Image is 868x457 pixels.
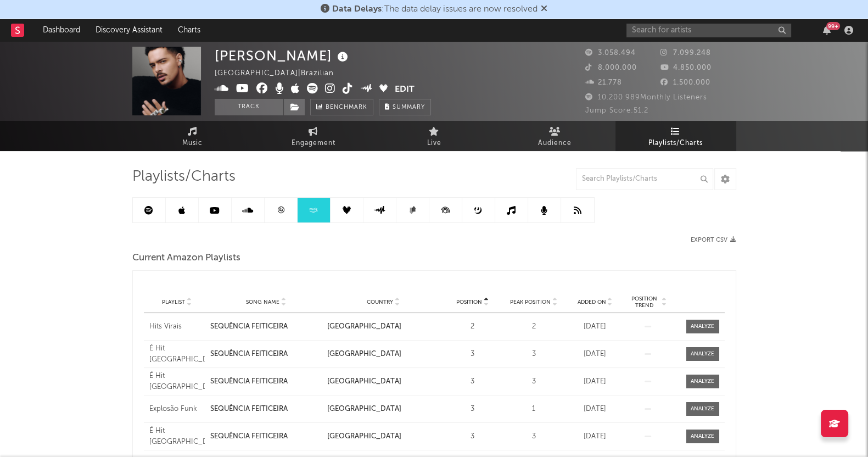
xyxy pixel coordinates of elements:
[149,426,205,447] a: É Hit [GEOGRAPHIC_DATA]
[541,5,547,14] span: Dismiss
[445,321,501,332] div: 2
[648,137,703,150] span: Playlists/Charts
[506,321,562,332] div: 2
[445,404,501,415] div: 3
[132,121,253,151] a: Music
[210,349,322,360] a: SEQUÊNCIA FEITICEIRA
[215,99,283,115] button: Track
[88,19,170,41] a: Discovery Assistant
[379,99,431,115] button: Summary
[585,79,622,86] span: 21.778
[567,321,623,332] div: [DATE]
[585,94,707,101] span: 10.200.989 Monthly Listeners
[149,343,205,365] a: É Hit [GEOGRAPHIC_DATA]
[578,299,606,305] span: Added On
[506,349,562,360] div: 3
[567,431,623,442] div: [DATE]
[660,49,711,57] span: 7.099.248
[585,64,637,71] span: 8.000.000
[210,431,322,442] a: SEQUÊNCIA FEITICEIRA
[210,376,322,387] a: SEQUÊNCIA FEITICEIRA
[149,371,205,392] a: É Hit [GEOGRAPHIC_DATA]
[292,137,335,150] span: Engagement
[567,376,623,387] div: [DATE]
[327,431,439,442] div: [GEOGRAPHIC_DATA]
[585,49,636,57] span: 3.058.494
[567,349,623,360] div: [DATE]
[393,104,425,110] span: Summary
[327,376,439,387] div: [GEOGRAPHIC_DATA]
[327,349,439,360] div: [GEOGRAPHIC_DATA]
[538,137,572,150] span: Audience
[215,67,346,80] div: [GEOGRAPHIC_DATA] | Brazilian
[506,404,562,415] div: 1
[615,121,736,151] a: Playlists/Charts
[629,296,660,309] span: Position Trend
[210,321,322,332] a: SEQUÊNCIA FEITICEIRA
[626,24,791,37] input: Search for artists
[445,431,501,442] div: 3
[132,170,236,183] span: Playlists/Charts
[445,349,501,360] div: 3
[567,404,623,415] div: [DATE]
[367,299,393,305] span: Country
[506,431,562,442] div: 3
[445,376,501,387] div: 3
[395,83,415,97] button: Edit
[253,121,374,151] a: Engagement
[35,19,88,41] a: Dashboard
[510,299,551,305] span: Peak Position
[427,137,441,150] span: Live
[660,79,710,86] span: 1.500.000
[691,237,736,243] button: Export CSV
[374,121,495,151] a: Live
[332,5,382,14] span: Data Delays
[132,252,240,265] span: Current Amazon Playlists
[823,26,831,35] button: 99+
[826,22,840,30] div: 99 +
[215,47,351,65] div: [PERSON_NAME]
[660,64,712,71] span: 4.850.000
[149,404,205,415] a: Explosão Funk
[162,299,185,305] span: Playlist
[246,299,279,305] span: Song Name
[310,99,373,115] a: Benchmark
[506,376,562,387] div: 3
[456,299,482,305] span: Position
[495,121,615,151] a: Audience
[327,404,439,415] div: [GEOGRAPHIC_DATA]
[327,321,439,332] div: [GEOGRAPHIC_DATA]
[170,19,208,41] a: Charts
[576,168,713,190] input: Search Playlists/Charts
[149,321,205,332] a: Hits Virais
[326,101,367,114] span: Benchmark
[585,107,648,114] span: Jump Score: 51.2
[210,404,322,415] a: SEQUÊNCIA FEITICEIRA
[182,137,203,150] span: Music
[332,5,537,14] span: : The data delay issues are now resolved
